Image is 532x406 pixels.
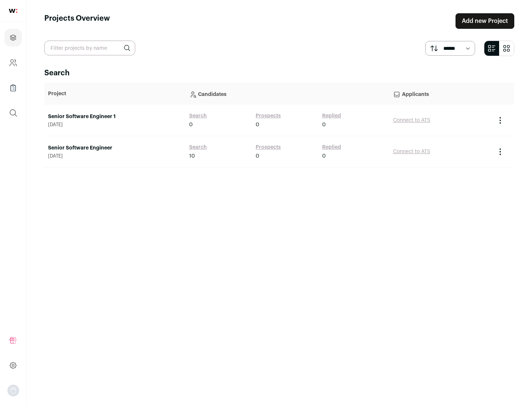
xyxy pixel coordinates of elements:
[322,121,326,128] span: 0
[48,153,182,159] span: [DATE]
[189,121,193,128] span: 0
[189,86,386,101] p: Candidates
[4,29,22,47] a: Projects
[256,152,259,160] span: 0
[44,13,110,29] h1: Projects Overview
[189,152,195,160] span: 10
[9,9,17,13] img: wellfound-shorthand-0d5821cbd27db2630d0214b213865d53afaa358527fdda9d0ea32b1df1b89c2c.svg
[456,13,514,29] a: Add new Project
[4,54,22,72] a: Company and ATS Settings
[256,112,281,120] a: Prospects
[7,385,19,396] img: nopic.png
[496,116,505,125] button: Project Actions
[393,86,488,101] p: Applicants
[48,122,182,128] span: [DATE]
[393,118,430,123] a: Connect to ATS
[322,112,341,120] a: Replied
[7,385,19,396] button: Open dropdown
[393,149,430,154] a: Connect to ATS
[189,112,207,120] a: Search
[256,144,281,151] a: Prospects
[48,144,182,152] a: Senior Software Engineer
[496,147,505,156] button: Project Actions
[4,79,22,97] a: Company Lists
[44,41,135,55] input: Filter projects by name
[48,90,182,97] p: Project
[256,121,259,128] span: 0
[44,68,514,78] h2: Search
[322,144,341,151] a: Replied
[322,152,326,160] span: 0
[48,113,182,120] a: Senior Software Engineer 1
[189,144,207,151] a: Search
